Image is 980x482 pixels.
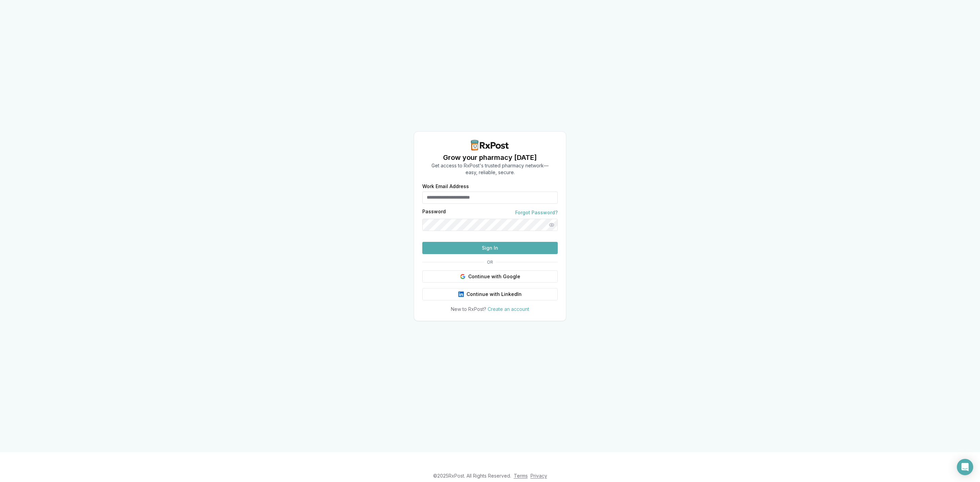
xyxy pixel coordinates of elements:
[431,153,549,162] h1: Grow your pharmacy [DATE]
[422,209,446,216] label: Password
[458,292,464,297] img: LinkedIn
[431,162,549,176] p: Get access to RxPost's trusted pharmacy network— easy, reliable, secure.
[422,288,558,300] button: Continue with LinkedIn
[515,209,558,216] a: Forgot Password?
[545,219,558,231] button: Show password
[484,260,496,265] span: OR
[468,140,512,151] img: RxPost Logo
[451,306,486,312] span: New to RxPost?
[422,184,558,189] label: Work Email Address
[488,306,529,312] a: Create an account
[530,473,547,479] a: Privacy
[460,274,465,279] img: Google
[422,270,558,283] button: Continue with Google
[957,459,973,475] div: Open Intercom Messenger
[514,473,528,479] a: Terms
[422,242,558,254] button: Sign In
